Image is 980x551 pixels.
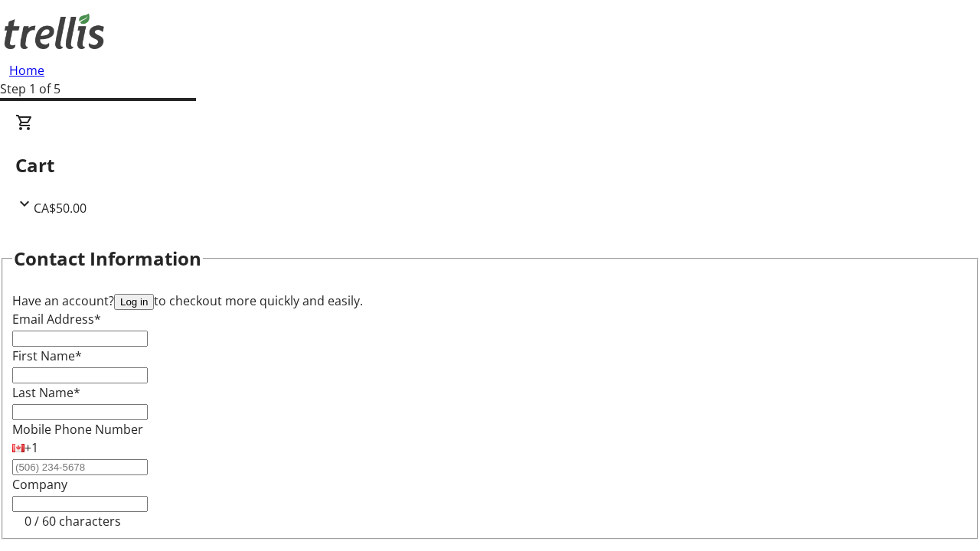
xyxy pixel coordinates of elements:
input: (506) 234-5678 [12,459,148,475]
label: Mobile Phone Number [12,421,143,438]
div: Have an account? to checkout more quickly and easily. [12,292,968,310]
label: Company [12,476,67,493]
button: Log in [114,294,154,310]
h2: Cart [15,152,965,179]
tr-character-limit: 0 / 60 characters [24,513,121,530]
h2: Contact Information [14,245,201,272]
label: Email Address* [12,311,101,328]
label: First Name* [12,347,82,364]
label: Last Name* [12,384,80,401]
span: CA$50.00 [34,200,87,217]
div: CartCA$50.00 [15,113,965,217]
